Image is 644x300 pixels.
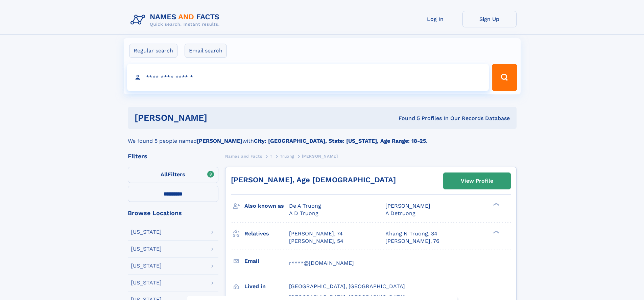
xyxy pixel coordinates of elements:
div: View Profile [461,173,493,189]
b: [PERSON_NAME] [197,138,242,144]
span: A Detruong [385,210,415,216]
span: All [161,171,168,178]
a: [PERSON_NAME], 74 [289,230,343,237]
a: Truong [280,152,294,160]
img: Logo Names and Facts [128,11,225,29]
label: Regular search [129,44,177,58]
div: Found 5 Profiles In Our Records Database [303,115,510,122]
label: Filters [128,167,218,183]
a: [PERSON_NAME], Age [DEMOGRAPHIC_DATA] [231,176,396,184]
span: [PERSON_NAME] [385,203,430,209]
a: Khang N Truong, 34 [385,230,437,237]
span: Truong [280,154,294,159]
a: T [270,152,272,160]
div: We found 5 people named with . [128,129,517,145]
label: Email search [185,44,227,58]
span: [PERSON_NAME] [302,154,338,159]
div: [US_STATE] [131,229,162,235]
span: De A Truong [289,203,321,209]
h3: Also known as [244,200,289,212]
div: ❯ [492,230,500,234]
h3: Lived in [244,281,289,292]
a: Log In [408,11,462,27]
a: [PERSON_NAME], 54 [289,237,343,245]
span: T [270,154,272,159]
span: [GEOGRAPHIC_DATA], [GEOGRAPHIC_DATA] [289,283,405,290]
h1: [PERSON_NAME] [135,114,303,122]
div: [US_STATE] [131,280,162,285]
input: search input [127,64,489,91]
div: [US_STATE] [131,263,162,269]
div: [US_STATE] [131,246,162,252]
h3: Relatives [244,228,289,239]
h3: Email [244,255,289,267]
div: Browse Locations [128,210,218,216]
b: City: [GEOGRAPHIC_DATA], State: [US_STATE], Age Range: 18-25 [254,138,426,144]
span: A D Truong [289,210,318,216]
a: Names and Facts [225,152,262,160]
div: ❯ [492,202,500,207]
a: View Profile [444,173,510,189]
button: Search Button [492,64,517,91]
div: Filters [128,153,218,159]
a: Sign Up [462,11,517,27]
a: [PERSON_NAME], 76 [385,237,439,245]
